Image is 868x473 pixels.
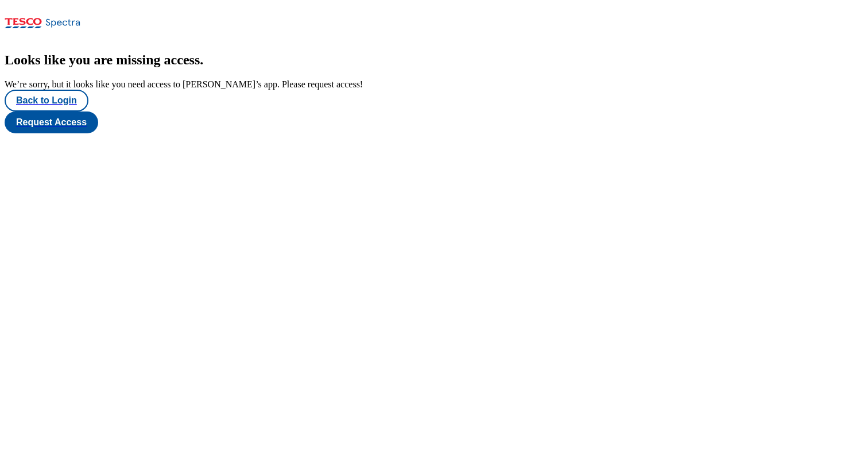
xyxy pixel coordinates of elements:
span: . [200,52,203,67]
button: Back to Login [5,90,88,111]
div: We’re sorry, but it looks like you need access to [PERSON_NAME]’s app. Please request access! [5,79,863,90]
a: Back to Login [5,90,863,111]
button: Request Access [5,111,98,133]
h2: Looks like you are missing access [5,52,863,68]
a: Request Access [5,111,863,133]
